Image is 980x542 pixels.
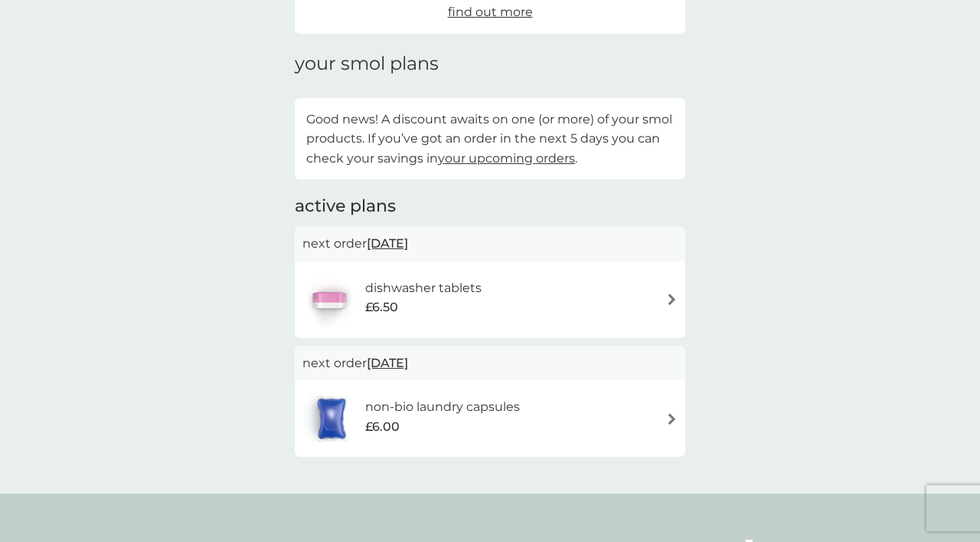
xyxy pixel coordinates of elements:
[302,392,361,445] img: non-bio laundry capsules
[448,5,533,19] span: find out more
[295,53,685,75] h1: your smol plans
[666,413,678,425] img: arrow right
[666,294,678,305] img: arrow right
[367,228,408,258] span: [DATE]
[302,353,678,373] p: next order
[365,417,400,437] span: £6.00
[367,348,408,378] span: [DATE]
[295,195,685,218] h2: active plans
[365,297,398,317] span: £6.50
[302,234,678,254] p: next order
[365,278,482,298] h6: dishwasher tablets
[448,2,533,22] a: find out more
[306,110,674,169] p: Good news! A discount awaits on one (or more) of your smol products. If you’ve got an order in th...
[302,273,356,327] img: dishwasher tablets
[438,151,575,166] a: your upcoming orders
[365,397,520,417] h6: non-bio laundry capsules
